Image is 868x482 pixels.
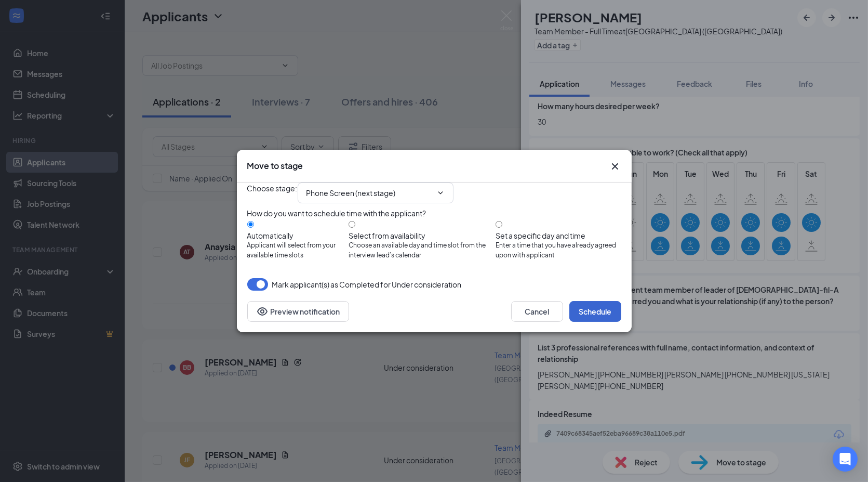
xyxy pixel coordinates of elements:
button: Close [609,160,621,173]
span: Mark applicant(s) as Completed for Under consideration [272,278,462,291]
div: Automatically [247,230,349,241]
svg: Cross [609,160,621,173]
div: Set a specific day and time [496,230,621,241]
button: Schedule [569,301,621,322]
div: Open Intercom Messenger [833,447,858,472]
h3: Move to stage [247,160,303,172]
span: Choose an available day and time slot from the interview lead’s calendar [349,241,495,260]
span: Applicant will select from your available time slots [247,241,349,260]
button: Preview notificationEye [247,301,349,322]
div: How do you want to schedule time with the applicant? [247,207,621,219]
svg: ChevronDown [436,189,445,197]
svg: Eye [256,305,269,318]
span: Choose stage : [247,183,298,203]
span: Enter a time that you have already agreed upon with applicant [496,241,621,260]
div: Select from availability [349,230,495,241]
button: Cancel [511,301,563,322]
